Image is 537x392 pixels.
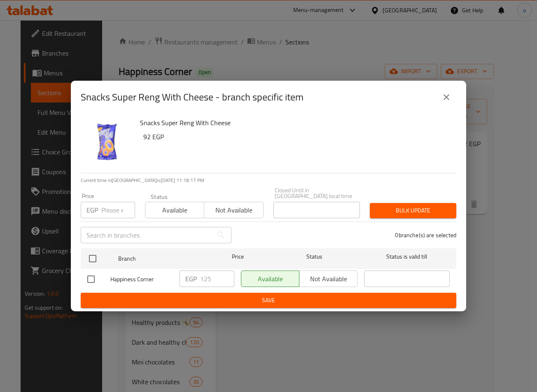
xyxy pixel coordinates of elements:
[110,274,173,285] span: Happiness Corner
[204,202,263,218] button: Not available
[145,202,204,218] button: Available
[210,252,265,262] span: Price
[81,293,456,308] button: Save
[86,205,98,215] p: EGP
[208,204,260,216] span: Not available
[437,87,456,107] button: close
[81,227,212,243] input: Search in branches
[395,231,456,239] p: 0 branche(s) are selected
[364,252,450,262] span: Status is valid till
[118,254,204,264] span: Branch
[81,177,456,184] p: Current time in [GEOGRAPHIC_DATA] is [DATE] 11:18:17 PM
[370,203,456,218] button: Bulk update
[272,252,357,262] span: Status
[81,91,304,104] h2: Snacks Super Reng With Cheese - branch specific item
[101,202,135,218] input: Please enter price
[87,295,450,306] span: Save
[200,271,234,287] input: Please enter price
[185,274,197,284] p: EGP
[140,117,450,128] h6: Snacks Super Reng With Cheese
[81,117,133,170] img: Snacks Super Reng With Cheese
[149,204,201,216] span: Available
[143,131,450,142] h6: 92 EGP
[376,205,450,216] span: Bulk update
